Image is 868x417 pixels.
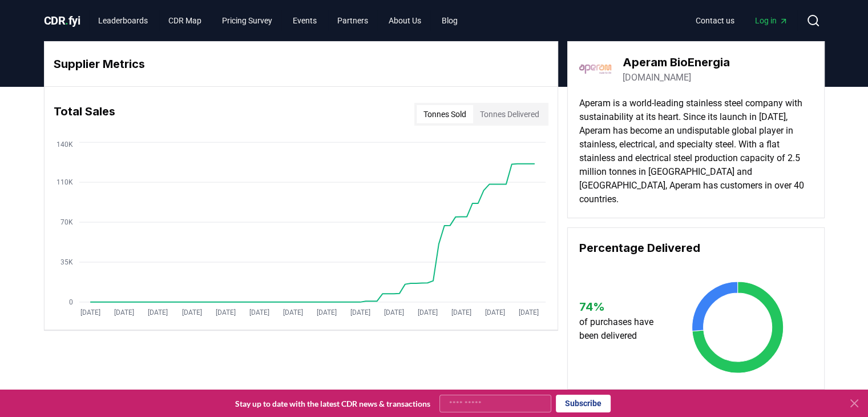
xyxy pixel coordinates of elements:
h3: Supplier Metrics [54,55,548,73]
tspan: [DATE] [148,308,168,316]
tspan: [DATE] [114,308,134,316]
h3: Total Sales [54,103,115,126]
tspan: 35K [60,258,72,266]
span: . [65,14,68,27]
a: Pricing Survey [213,10,281,31]
p: of purchases have been delivered [579,315,664,343]
img: Aperam BioEnergia-logo [579,53,611,85]
a: CDR Map [159,10,211,31]
tspan: [DATE] [215,308,235,316]
tspan: [DATE] [249,308,269,316]
h3: Percentage Delivered [579,239,813,256]
h3: Aperam BioEnergia [623,54,730,71]
tspan: [DATE] [282,308,302,316]
tspan: 140K [56,141,72,149]
a: Log in [746,10,797,31]
a: Events [284,10,326,31]
tspan: 110K [56,178,72,186]
a: Partners [328,10,377,31]
tspan: [DATE] [485,308,504,316]
tspan: 0 [68,298,72,306]
tspan: 70K [60,218,72,226]
tspan: [DATE] [80,308,100,316]
a: About Us [380,10,430,31]
nav: Main [89,10,467,31]
span: Log in [755,15,788,26]
a: [DOMAIN_NAME] [623,71,691,85]
a: Contact us [687,10,744,31]
h3: 74 % [579,298,664,315]
tspan: [DATE] [383,308,403,316]
a: Blog [433,10,467,31]
p: Aperam is a world-leading stainless steel company with sustainability at its heart. Since its lau... [579,97,813,206]
a: CDR.fyi [44,13,80,29]
a: Leaderboards [89,10,157,31]
button: Tonnes Sold [417,105,473,123]
tspan: [DATE] [417,308,437,316]
tspan: [DATE] [519,308,539,316]
tspan: [DATE] [181,308,201,316]
tspan: [DATE] [316,308,336,316]
tspan: [DATE] [451,308,471,316]
span: CDR fyi [44,14,80,27]
button: Tonnes Delivered [473,105,546,123]
nav: Main [687,10,797,31]
tspan: [DATE] [350,308,370,316]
